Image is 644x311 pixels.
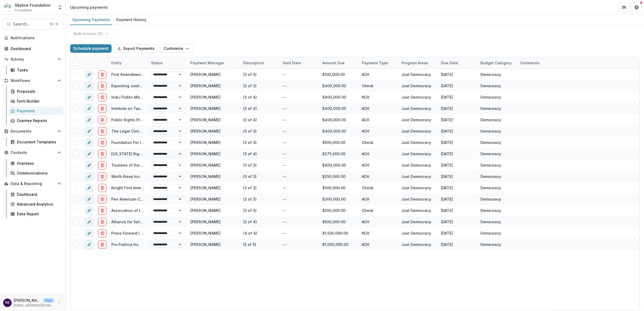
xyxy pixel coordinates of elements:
[438,239,477,250] div: [DATE]
[49,21,59,27] div: ⌘ + K
[190,94,220,100] div: [PERSON_NAME]
[8,159,64,168] a: Grantees
[438,114,477,125] div: [DATE]
[17,211,59,217] div: Data Report
[480,140,501,145] div: Democracy
[480,196,501,202] div: Democracy
[70,30,113,38] button: Bulk Actions (0)
[190,174,220,179] div: [PERSON_NAME]
[240,57,280,69] div: Description
[68,3,110,11] nav: breadcrumb
[98,82,107,90] button: delete
[401,128,431,134] div: Just Democracy
[187,57,240,69] div: Payment Manager
[359,182,398,193] div: Check
[2,76,64,85] button: Open Workflows
[319,114,359,125] div: $400,000.00
[517,60,543,66] div: Comments
[243,174,257,179] div: (3 of 3)
[280,148,319,159] div: --
[111,152,193,156] a: [US_STATE] Rights Restoration Coalition, Inc
[480,208,501,213] div: Democracy
[398,57,438,69] div: Program Areas
[190,83,220,89] div: [PERSON_NAME]
[190,185,220,191] div: [PERSON_NAME]
[56,2,64,13] button: Open entity switcher
[70,44,112,53] button: Schedule payment
[401,106,431,111] div: Just Democracy
[111,186,215,190] a: Knight First Amendment Institute At [GEOGRAPHIC_DATA]
[319,171,359,182] div: $250,000.00
[319,69,359,80] div: $100,000.00
[401,83,431,89] div: Just Democracy
[111,95,146,99] a: IndiJ Public Media
[11,150,55,155] span: Contacts
[319,239,359,250] div: $1,000,000.00
[8,190,64,199] a: Dashboard
[85,82,93,90] button: edit
[190,230,220,236] div: [PERSON_NAME]
[438,205,477,216] div: [DATE]
[111,140,206,145] a: Foundation For Individual Rights And Expression Inc
[190,208,220,213] div: [PERSON_NAME]
[98,70,107,79] button: delete
[98,172,107,181] button: delete
[98,150,107,158] button: delete
[280,193,319,205] div: --
[280,182,319,193] div: --
[480,219,501,225] div: Democracy
[98,138,107,147] button: delete
[11,182,55,186] span: Data & Reporting
[280,216,319,227] div: --
[11,36,61,40] span: Notifications
[280,103,319,114] div: --
[5,301,9,304] div: Rose Brookhouse
[438,148,477,159] div: [DATE]
[4,3,13,12] img: Skyline Foundation
[319,125,359,137] div: $400,000.00
[8,200,64,208] a: Advanced Analytics
[477,60,515,66] div: Budget Category
[98,127,107,135] button: delete
[480,185,501,191] div: Democracy
[111,231,205,235] a: Press Forward ( a project of the Miami Foundation)
[280,69,319,80] div: --
[280,159,319,171] div: --
[111,106,189,111] a: Institute on Taxation and Economic Policy
[243,219,257,225] div: (3 of 4)
[319,182,359,193] div: $500,000.00
[190,128,220,134] div: [PERSON_NAME]
[85,93,93,101] button: edit
[17,161,59,166] div: Grantees
[114,15,148,25] a: Payment History
[98,184,107,192] button: delete
[187,60,227,66] div: Payment Manager
[243,140,257,145] div: (3 of 3)
[438,80,477,91] div: [DATE]
[8,116,64,125] a: Grantee Reports
[8,87,64,96] a: Proposals
[111,208,216,213] a: Association of the Bar of the City of [US_STATE] Fund Inc
[8,169,64,177] a: Communications
[480,151,501,157] div: Democracy
[108,60,125,66] div: Entity
[2,34,64,42] button: Notifications
[43,298,54,303] p: User
[359,193,398,205] div: ACH
[14,303,54,308] p: [EMAIL_ADDRESS][DOMAIN_NAME]
[359,239,398,250] div: ACH
[280,137,319,148] div: --
[17,67,59,73] div: Tasks
[359,227,398,239] div: ACH
[280,125,319,137] div: --
[401,174,431,179] div: Just Democracy
[359,57,398,69] div: Payment Type
[17,89,59,94] div: Proposals
[243,208,257,213] div: (3 of 3)
[85,184,93,192] button: edit
[319,159,359,171] div: $400,000.00
[280,60,304,66] div: Sent Date
[438,125,477,137] div: [DATE]
[280,114,319,125] div: --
